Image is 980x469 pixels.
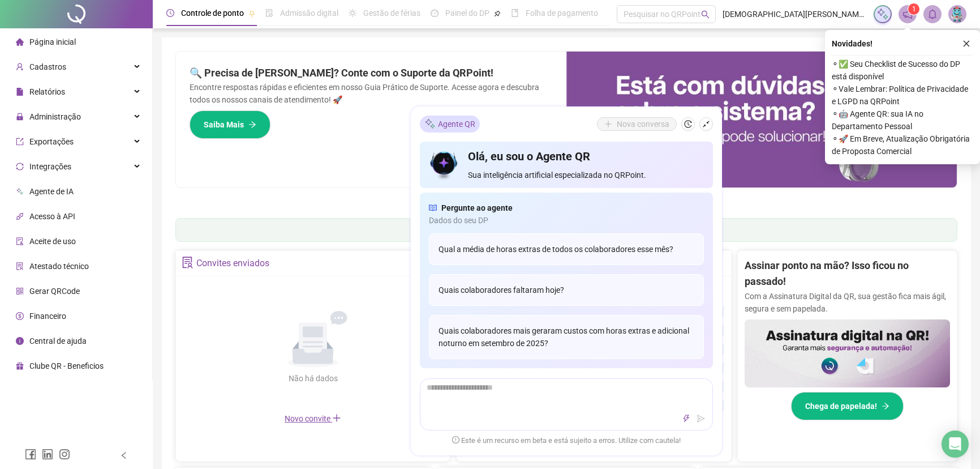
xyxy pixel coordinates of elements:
span: clock-circle [166,9,174,17]
span: home [16,38,24,46]
span: Folha de pagamento [526,8,598,18]
span: Central de ajuda [29,336,87,346]
button: thunderbolt [680,412,693,425]
div: Agente QR [420,116,480,133]
span: Atestado técnico [29,262,89,271]
h2: 🔍 Precisa de [PERSON_NAME]? Conte com o Suporte da QRPoint! [190,65,553,81]
div: Qual a média de horas extras de todos os colaboradores esse mês? [429,233,704,265]
span: Sua inteligência artificial especializada no QRPoint. [468,169,704,181]
span: Chega de papelada! [805,400,877,412]
span: left [120,451,128,459]
span: Admissão digital [280,8,338,18]
span: Agente de IA [29,187,74,196]
img: banner%2F02c71560-61a6-44d4-94b9-c8ab97240462.png [745,319,950,387]
span: [DEMOGRAPHIC_DATA][PERSON_NAME] - AMOR SAÚDE [723,8,867,20]
span: plus [332,413,341,423]
span: 1 [912,5,916,13]
span: bell [927,9,938,19]
span: Este é um recurso em beta e está sujeito a erros. Utilize com cautela! [452,435,681,446]
span: Aceite de uso [29,237,76,246]
span: pushpin [248,10,255,17]
span: Clube QR - Beneficios [29,361,104,370]
span: ⚬ 🚀 Em Breve, Atualização Obrigatória de Proposta Comercial [832,133,973,157]
span: Cadastros [29,62,66,71]
span: export [16,138,24,146]
span: Painel do DP [445,8,489,18]
span: Acesso à API [29,212,75,221]
span: sync [16,163,24,170]
span: notification [902,9,913,19]
img: 76283 [949,6,966,23]
span: linkedin [42,449,53,460]
img: sparkle-icon.fc2bf0ac1784a2077858766a79e2daf3.svg [424,118,436,130]
img: banner%2F0cf4e1f0-cb71-40ef-aa93-44bd3d4ee559.png [566,52,957,187]
span: arrow-right [882,402,889,410]
p: Com a Assinatura Digital da QR, sua gestão fica mais ágil, segura e sem papelada. [745,290,950,315]
span: solution [16,262,24,270]
span: ⚬ Vale Lembrar: Política de Privacidade e LGPD na QRPoint [832,83,973,108]
button: Chega de papelada! [791,392,904,420]
span: Saiba Mais [204,118,244,131]
span: thunderbolt [682,415,690,423]
span: facebook [25,449,36,460]
span: pushpin [494,10,501,17]
div: Não há dados [261,372,365,385]
p: Encontre respostas rápidas e eficientes em nosso Guia Prático de Suporte. Acesse agora e descubra... [190,81,553,106]
span: qrcode [16,287,24,295]
span: info-circle [16,337,24,345]
span: close [962,40,970,48]
div: Quais colaboradores faltaram hoje? [429,274,704,306]
span: Controle de ponto [181,8,244,18]
button: send [694,412,708,425]
button: Nova conversa [597,117,677,131]
span: user-add [16,63,24,71]
span: Exportações [29,137,74,146]
span: ⚬ ✅ Seu Checklist de Sucesso do DP está disponível [832,58,973,83]
img: icon [429,148,459,181]
span: Financeiro [29,312,66,321]
div: Convites enviados [196,254,269,273]
span: Pergunte ao agente [441,202,513,214]
span: Gestão de férias [363,8,420,18]
span: instagram [59,449,70,460]
sup: 1 [908,3,919,15]
span: exclamation-circle [452,436,459,444]
span: sun [349,9,356,17]
h2: Assinar ponto na mão? Isso ficou no passado! [745,258,950,290]
span: api [16,212,24,220]
span: file [16,88,24,96]
span: Novo convite [285,414,341,423]
span: Novidades ! [832,37,872,50]
span: Página inicial [29,37,76,46]
span: lock [16,113,24,121]
span: book [511,9,519,17]
span: file-done [265,9,273,17]
h4: Olá, eu sou o Agente QR [468,148,704,164]
span: Administração [29,112,81,121]
div: Quais colaboradores mais geraram custos com horas extras e adicional noturno em setembro de 2025? [429,315,704,359]
span: history [684,120,692,128]
img: sparkle-icon.fc2bf0ac1784a2077858766a79e2daf3.svg [876,8,889,20]
span: Gerar QRCode [29,287,80,296]
div: Open Intercom Messenger [942,430,969,458]
span: dollar [16,312,24,320]
span: shrink [702,120,710,128]
span: dashboard [431,9,439,17]
span: ⚬ 🤖 Agente QR: sua IA no Departamento Pessoal [832,108,973,133]
span: gift [16,362,24,370]
button: Saiba Mais [190,110,270,139]
span: audit [16,237,24,245]
span: search [701,10,710,19]
span: Integrações [29,162,71,171]
span: arrow-right [248,121,256,129]
span: Dados do seu DP [429,214,704,227]
span: Relatórios [29,87,65,96]
span: solution [182,257,194,268]
span: read [429,202,437,214]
